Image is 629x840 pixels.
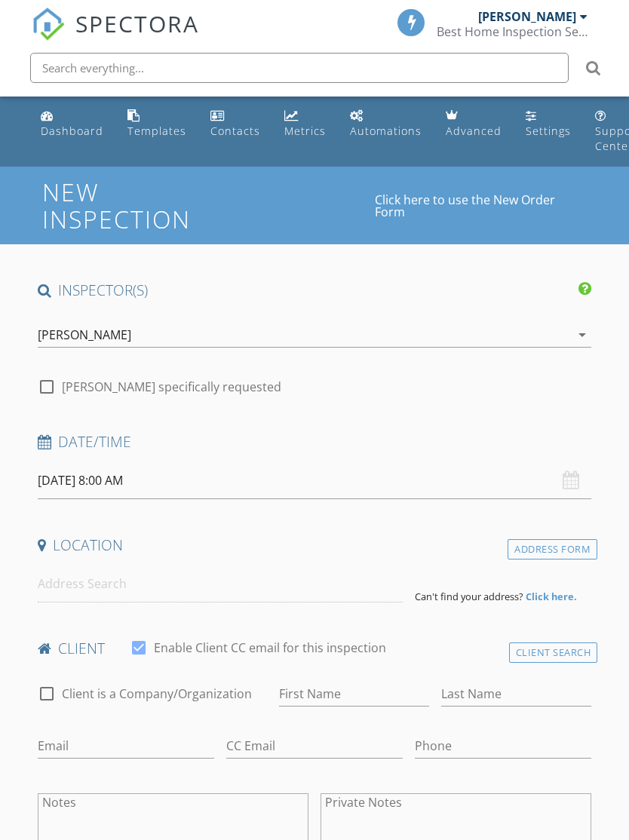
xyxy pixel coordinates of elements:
[350,124,422,138] div: Automations
[508,539,597,559] div: Address Form
[478,9,576,24] div: [PERSON_NAME]
[75,8,199,39] span: SPECTORA
[278,103,332,146] a: Metrics
[375,194,587,218] a: Click here to use the New Order Form
[154,640,386,655] label: Enable Client CC email for this inspection
[509,642,598,663] div: Client Search
[38,281,592,300] h4: INSPECTOR(S)
[38,432,592,452] h4: Date/Time
[526,590,577,603] strong: Click here.
[62,686,252,701] label: Client is a Company/Organization
[38,639,592,658] h4: client
[32,20,199,52] a: SPECTORA
[38,328,131,342] div: [PERSON_NAME]
[440,103,508,146] a: Advanced
[573,326,591,344] i: arrow_drop_down
[30,53,569,83] input: Search everything...
[62,379,281,394] label: [PERSON_NAME] specifically requested
[38,462,592,499] input: Select date
[41,124,103,138] div: Dashboard
[42,179,374,231] h1: New Inspection
[284,124,326,138] div: Metrics
[121,103,192,146] a: Templates
[437,24,588,39] div: Best Home Inspection Services
[415,590,523,603] span: Can't find your address?
[127,124,186,138] div: Templates
[526,124,571,138] div: Settings
[446,124,502,138] div: Advanced
[35,103,109,146] a: Dashboard
[38,535,592,555] h4: Location
[520,103,577,146] a: Settings
[204,103,266,146] a: Contacts
[210,124,260,138] div: Contacts
[38,566,403,602] input: Address Search
[344,103,428,146] a: Automations (Basic)
[32,8,65,41] img: The Best Home Inspection Software - Spectora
